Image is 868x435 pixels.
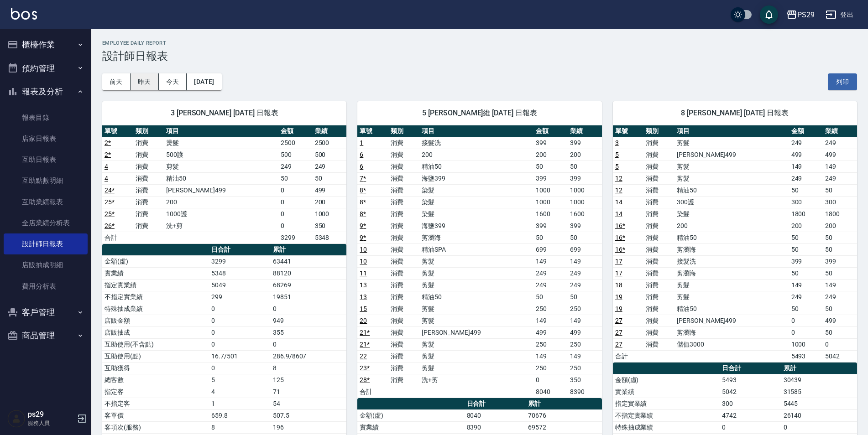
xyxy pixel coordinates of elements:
th: 單號 [613,125,644,137]
td: [PERSON_NAME]499 [164,184,278,196]
td: 499 [568,326,602,338]
span: 8 [PERSON_NAME] [DATE] 日報表 [624,109,846,118]
td: 5493 [789,350,823,362]
td: 消費 [133,149,164,161]
td: 5348 [313,232,347,243]
td: 50 [823,232,857,243]
td: 海鹽399 [419,172,533,184]
td: 互助使用(點) [102,350,209,362]
th: 單號 [357,125,388,137]
h2: Employee Daily Report [102,40,857,46]
td: 1000 [533,196,568,208]
td: 50 [568,232,602,243]
td: 剪髮 [419,315,533,326]
td: 剪髮 [419,338,533,350]
td: 250 [533,303,568,315]
td: 剪髮 [675,291,789,303]
td: 63441 [271,255,346,267]
p: 服務人員 [28,419,74,427]
button: 登出 [822,6,857,23]
td: 299 [209,291,271,303]
td: 儲值3000 [675,338,789,350]
td: 消費 [643,232,675,243]
td: 消費 [643,161,675,172]
a: 6 [360,151,363,158]
td: 0 [278,184,313,196]
td: 149 [823,161,857,172]
td: 合計 [613,350,644,362]
td: 消費 [643,326,675,338]
td: 消費 [388,267,419,279]
td: 949 [271,315,346,326]
td: 499 [823,315,857,326]
td: 0 [209,338,271,350]
th: 項目 [164,125,278,137]
td: 50 [533,232,568,243]
th: 金額 [533,125,568,137]
a: 27 [615,329,622,336]
td: 消費 [388,326,419,338]
td: 5042 [823,350,857,362]
td: 剪髮 [419,303,533,315]
td: 精油SPA [419,243,533,255]
th: 類別 [643,125,675,137]
img: Logo [11,8,37,20]
td: 149 [568,255,602,267]
a: 互助業績報表 [4,192,88,212]
td: 50 [789,267,823,279]
td: 200 [675,220,789,232]
span: 3 [PERSON_NAME] [DATE] 日報表 [113,109,335,118]
a: 27 [615,317,622,324]
a: 12 [615,186,622,194]
a: 22 [360,352,367,360]
td: 50 [568,291,602,303]
td: 249 [789,172,823,184]
td: 355 [271,326,346,338]
td: 50 [823,267,857,279]
th: 日合計 [209,244,271,256]
td: 互助使用(不含點) [102,338,209,350]
td: 50 [278,172,313,184]
a: 20 [360,317,367,324]
td: 精油50 [419,161,533,172]
td: 300護 [675,196,789,208]
button: 昨天 [131,73,159,90]
a: 13 [360,281,367,289]
td: 399 [533,172,568,184]
button: 今天 [159,73,187,90]
td: 0 [789,315,823,326]
td: 消費 [643,255,675,267]
a: 15 [360,305,367,312]
td: 合計 [102,232,133,243]
td: 50 [533,291,568,303]
td: 消費 [388,232,419,243]
td: 金額(虛) [102,255,209,267]
td: 染髮 [675,208,789,220]
td: 1000 [313,208,347,220]
td: 50 [789,232,823,243]
th: 業績 [313,125,347,137]
td: 消費 [388,350,419,362]
td: 0 [209,315,271,326]
td: 399 [568,172,602,184]
a: 設計師日報表 [4,233,88,254]
td: 250 [533,338,568,350]
table: a dense table [613,125,857,362]
button: 前天 [102,73,131,90]
td: 149 [568,350,602,362]
td: 200 [533,149,568,161]
td: 剪髮 [419,350,533,362]
td: 50 [313,172,347,184]
td: 5049 [209,279,271,291]
td: 剪瀏海 [675,326,789,338]
td: 149 [823,279,857,291]
td: 精油50 [675,184,789,196]
td: 200 [419,149,533,161]
a: 1 [360,139,363,146]
th: 類別 [388,125,419,137]
td: 200 [789,220,823,232]
a: 10 [360,246,367,253]
a: 19 [615,293,622,300]
td: 店販金額 [102,315,209,326]
td: 消費 [133,184,164,196]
